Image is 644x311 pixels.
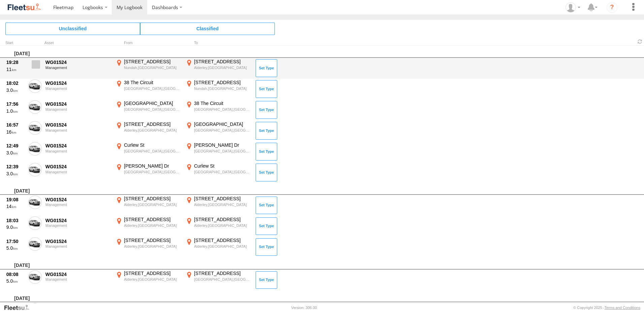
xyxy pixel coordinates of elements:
div: Management [45,170,111,174]
button: Click to Set [256,122,277,139]
div: [STREET_ADDRESS] [194,216,251,222]
div: 17:56 [6,101,25,107]
div: [STREET_ADDRESS] [124,121,181,127]
label: Click to View Event Location [185,237,252,257]
div: WG01524 [45,271,111,277]
div: WG01524 [45,164,111,170]
label: Click to View Event Location [185,100,252,120]
div: Management [45,149,111,153]
div: [STREET_ADDRESS] [194,270,251,276]
div: 5.0 [6,245,25,251]
div: 19:08 [6,197,25,203]
div: Management [45,128,111,132]
div: [GEOGRAPHIC_DATA],[GEOGRAPHIC_DATA] [124,107,181,112]
div: Alderley,[GEOGRAPHIC_DATA] [124,277,181,282]
div: 12:39 [6,164,25,170]
span: Click to view Unclassified Trips [5,23,140,35]
div: Alderley,[GEOGRAPHIC_DATA] [124,244,181,249]
div: [STREET_ADDRESS] [124,270,181,276]
div: [GEOGRAPHIC_DATA],[GEOGRAPHIC_DATA] [194,128,251,133]
label: Click to View Event Location [185,79,252,99]
div: WG01524 [45,80,111,86]
div: Management [45,87,111,91]
div: 08:08 [6,271,25,277]
div: From [115,41,182,45]
div: 5.0 [6,278,25,284]
button: Click to Set [256,59,277,77]
div: 17:50 [6,238,25,244]
div: WG01524 [45,143,111,149]
span: Refresh [636,38,644,45]
div: Alderley,[GEOGRAPHIC_DATA] [124,128,181,133]
div: 14 [6,203,25,209]
a: Terms and Conditions [605,306,640,310]
button: Click to Set [256,271,277,289]
div: Alderley,[GEOGRAPHIC_DATA] [194,202,251,207]
div: 38 The Circuit [194,100,251,106]
div: Alderley,[GEOGRAPHIC_DATA] [124,223,181,228]
div: [GEOGRAPHIC_DATA],[GEOGRAPHIC_DATA] [194,170,251,174]
button: Click to Set [256,238,277,256]
div: 18:03 [6,217,25,223]
div: Management [45,107,111,111]
div: WG01524 [45,101,111,107]
div: [STREET_ADDRESS] [194,59,251,65]
label: Click to View Event Location [115,163,182,182]
button: Click to Set [256,101,277,118]
div: [STREET_ADDRESS] [194,79,251,85]
div: John Hede [563,2,583,12]
label: Click to View Event Location [115,100,182,120]
label: Click to View Event Location [115,270,182,290]
div: [GEOGRAPHIC_DATA],[GEOGRAPHIC_DATA] [194,149,251,153]
div: [PERSON_NAME] Dr [124,163,181,169]
label: Click to View Event Location [185,216,252,236]
div: 3.0 [6,150,25,156]
div: Management [45,244,111,248]
div: Management [45,203,111,207]
div: Click to Sort [5,41,26,45]
div: Management [45,223,111,228]
div: Nundah,[GEOGRAPHIC_DATA] [194,86,251,91]
div: [STREET_ADDRESS] [124,196,181,202]
label: Click to View Event Location [115,121,182,141]
div: 11 [6,66,25,72]
div: 18:02 [6,80,25,86]
div: Management [45,66,111,70]
div: [GEOGRAPHIC_DATA],[GEOGRAPHIC_DATA] [124,170,181,174]
div: Asset [44,41,112,45]
div: [STREET_ADDRESS] [194,237,251,243]
div: 16:57 [6,122,25,128]
div: 16 [6,129,25,135]
div: [GEOGRAPHIC_DATA] [194,121,251,127]
div: WG01524 [45,217,111,223]
div: Nundah,[GEOGRAPHIC_DATA] [124,65,181,70]
label: Click to View Event Location [115,142,182,162]
div: WG01524 [45,238,111,244]
button: Click to Set [256,217,277,235]
div: WG01524 [45,59,111,65]
button: Click to Set [256,164,277,181]
div: Alderley,[GEOGRAPHIC_DATA] [124,202,181,207]
div: [STREET_ADDRESS] [194,196,251,202]
label: Click to View Event Location [115,216,182,236]
label: Click to View Event Location [115,79,182,99]
div: 12:49 [6,143,25,149]
div: 9.0 [6,224,25,230]
div: 1.0 [6,108,25,114]
label: Click to View Event Location [185,142,252,162]
div: 3.0 [6,87,25,93]
i: ? [607,2,617,13]
div: [STREET_ADDRESS] [124,59,181,65]
div: WG01524 [45,122,111,128]
div: [STREET_ADDRESS] [124,237,181,243]
div: © Copyright 2025 - [573,306,640,310]
div: [PERSON_NAME] Dr [194,142,251,148]
span: Click to view Classified Trips [140,23,275,35]
div: Alderley,[GEOGRAPHIC_DATA] [194,65,251,70]
label: Click to View Event Location [115,237,182,257]
div: [GEOGRAPHIC_DATA] [124,100,181,106]
div: [STREET_ADDRESS] [124,216,181,222]
label: Click to View Event Location [185,270,252,290]
button: Click to Set [256,143,277,160]
label: Click to View Event Location [185,163,252,182]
